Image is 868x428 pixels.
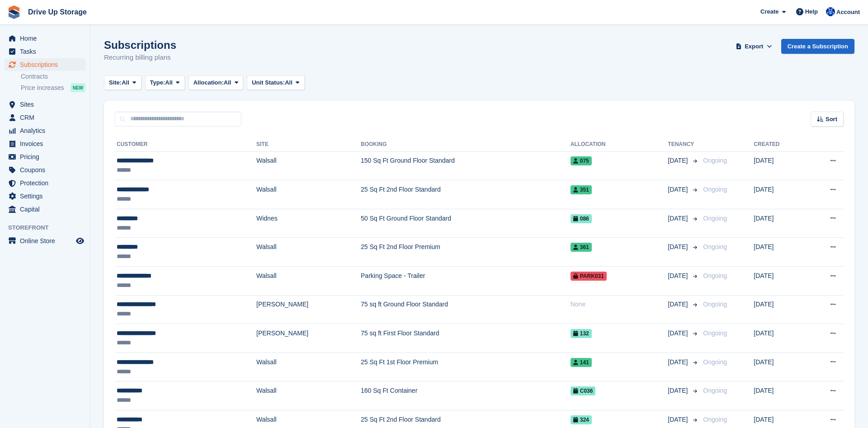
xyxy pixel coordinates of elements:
span: Site: [109,78,122,87]
span: Settings [20,190,74,202]
th: Customer [115,137,256,152]
td: 25 Sq Ft 2nd Floor Standard [361,180,571,209]
span: Capital [20,203,74,216]
a: Create a Subscription [781,39,854,54]
a: Preview store [75,235,85,246]
span: Ongoing [703,329,727,337]
span: Help [805,7,818,16]
span: Pricing [20,151,74,163]
td: Walsall [256,151,361,180]
span: Ongoing [703,157,727,164]
button: Unit Status: All [247,75,304,90]
a: menu [5,111,85,124]
span: Sites [20,98,74,111]
td: [DATE] [754,238,806,267]
button: Export [734,39,774,54]
span: [DATE] [668,271,689,281]
span: PARK031 [571,272,607,281]
a: menu [5,58,85,71]
span: All [224,78,231,87]
span: All [285,78,292,87]
span: [DATE] [668,300,689,309]
td: [DATE] [754,151,806,180]
span: Tasks [20,45,74,58]
td: 50 Sq Ft Ground Floor Standard [361,209,571,238]
span: 324 [571,415,592,424]
a: menu [5,137,85,150]
span: 086 [571,214,592,223]
a: menu [5,124,85,137]
td: [PERSON_NAME] [256,295,361,324]
a: Drive Up Storage [24,5,90,19]
span: [DATE] [668,329,689,338]
td: [DATE] [754,180,806,209]
span: Protection [20,177,74,189]
span: Storefront [8,223,90,232]
td: [DATE] [754,295,806,324]
span: All [165,78,173,87]
td: 75 sq ft First Floor Standard [361,324,571,353]
span: Ongoing [703,243,727,250]
span: [DATE] [668,156,689,165]
span: [DATE] [668,357,689,367]
span: 132 [571,329,592,338]
a: menu [5,98,85,111]
td: [DATE] [754,324,806,353]
span: Create [760,7,778,16]
img: stora-icon-8386f47178a22dfd0bd8f6a31ec36ba5ce8667c1dd55bd0f319d3a0aa187defe.svg [7,5,21,19]
span: Ongoing [703,272,727,279]
span: C036 [571,386,596,395]
span: Account [836,8,860,17]
a: menu [5,45,85,58]
button: Site: All [104,75,142,90]
span: Price increases [21,84,64,92]
a: menu [5,151,85,163]
td: [DATE] [754,381,806,410]
td: [DATE] [754,209,806,238]
span: Ongoing [703,416,727,423]
span: All [122,78,129,87]
button: Allocation: All [189,75,244,90]
span: [DATE] [668,214,689,223]
h1: Subscriptions [104,39,176,51]
span: Ongoing [703,301,727,308]
span: [DATE] [668,242,689,252]
td: 150 Sq Ft Ground Floor Standard [361,151,571,180]
td: Walsall [256,353,361,381]
th: Tenancy [668,137,699,152]
p: Recurring billing plans [104,52,176,63]
th: Created [754,137,806,152]
div: NEW [71,83,85,92]
span: CRM [20,111,74,124]
a: menu [5,177,85,189]
span: Home [20,32,74,45]
span: Ongoing [703,387,727,394]
a: menu [5,190,85,202]
span: Ongoing [703,186,727,193]
span: Export [745,42,763,51]
td: Walsall [256,381,361,410]
th: Allocation [571,137,668,152]
span: Online Store [20,235,74,247]
span: Allocation: [193,78,224,87]
button: Type: All [145,75,185,90]
div: None [571,300,668,309]
td: Walsall [256,267,361,296]
td: Walsall [256,238,361,267]
span: Analytics [20,124,74,137]
td: [PERSON_NAME] [256,324,361,353]
a: Contracts [21,72,85,81]
th: Booking [361,137,571,152]
a: menu [5,32,85,45]
a: menu [5,203,85,216]
td: 160 Sq Ft Container [361,381,571,410]
span: 141 [571,358,592,367]
td: [DATE] [754,267,806,296]
th: Site [256,137,361,152]
span: Ongoing [703,358,727,366]
span: 075 [571,156,592,165]
span: 351 [571,185,592,194]
span: Type: [150,78,165,87]
a: menu [5,164,85,176]
td: 25 Sq Ft 2nd Floor Premium [361,238,571,267]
